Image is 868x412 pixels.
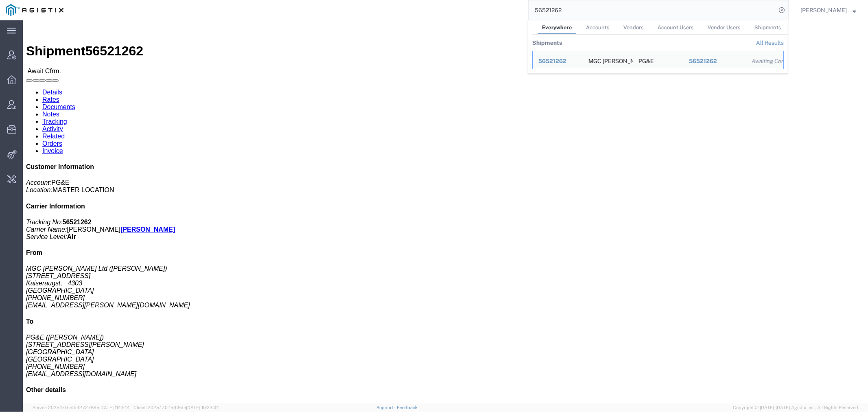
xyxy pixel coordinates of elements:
div: 56521262 [689,57,741,66]
span: Shipments [754,24,781,31]
span: Accounts [586,24,610,31]
img: logo [6,4,63,16]
span: 56521262 [538,58,566,64]
iframe: FS Legacy Container [23,20,868,403]
span: Everywhere [542,24,572,31]
a: Feedback [397,405,418,410]
span: Account Users [658,24,694,31]
span: Vendor Users [708,24,741,31]
span: Copyright © [DATE]-[DATE] Agistix Inc., All Rights Reserved [733,404,858,411]
span: [DATE] 11:14:44 [99,405,130,410]
div: MGC Moser-Glaser Ltd [588,51,627,69]
span: 56521262 [689,58,717,64]
span: [DATE] 10:23:34 [186,405,219,410]
a: Support [376,405,397,410]
span: Vendors [623,24,644,31]
span: Carrie Virgilio [800,6,847,15]
div: 56521262 [538,57,577,66]
button: [PERSON_NAME] [800,5,857,15]
a: View all shipments found by criterion [756,39,784,46]
span: Server: 2025.17.0-efb42727865 [33,405,130,410]
span: Client: 2025.17.0-159f9de [133,405,219,410]
th: Shipments [532,35,562,51]
div: PG&E [638,51,654,69]
table: Search Results [532,35,788,73]
div: Awaiting Confirmation [752,57,778,66]
input: Search for shipment number, reference number [529,0,776,20]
